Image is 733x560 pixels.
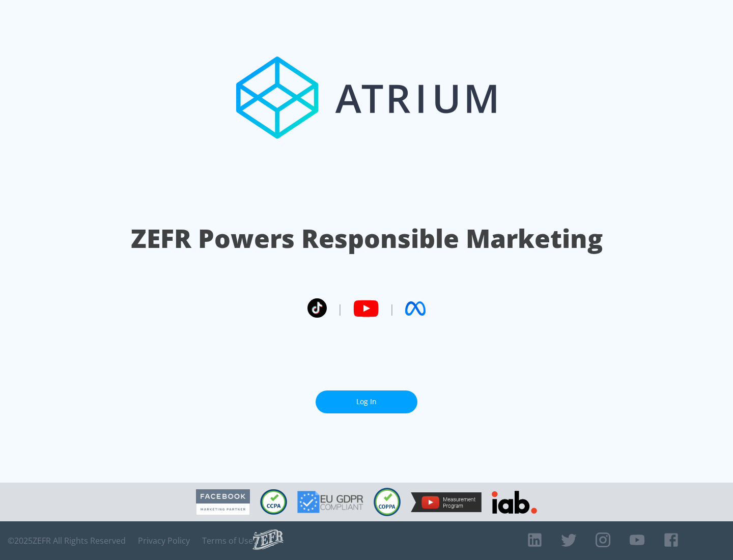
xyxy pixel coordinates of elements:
img: COPPA Compliant [374,488,401,516]
span: | [337,301,343,316]
a: Privacy Policy [138,536,190,546]
a: Log In [316,390,417,413]
img: GDPR Compliant [297,491,363,513]
a: Terms of Use [202,536,253,546]
span: | [389,301,395,316]
h1: ZEFR Powers Responsible Marketing [131,221,603,256]
img: IAB [492,491,537,514]
img: YouTube Measurement Program [411,492,482,512]
img: Facebook Marketing Partner [196,489,250,515]
span: © 2025 ZEFR All Rights Reserved [8,536,126,546]
img: CCPA Compliant [260,489,287,515]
